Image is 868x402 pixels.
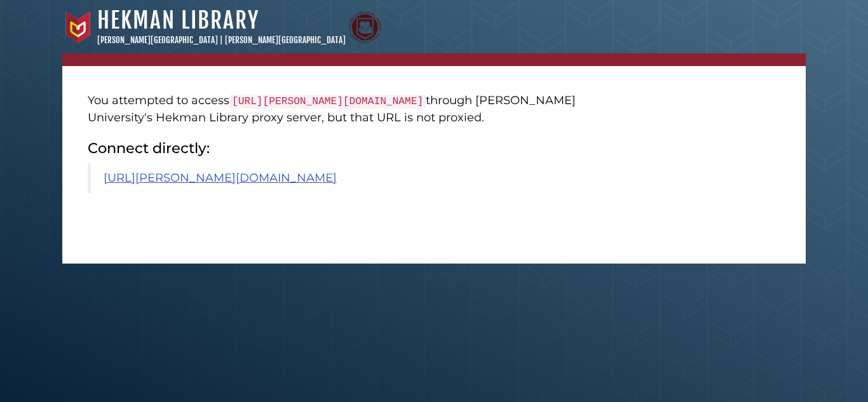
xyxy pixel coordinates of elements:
[229,95,426,109] code: [URL][PERSON_NAME][DOMAIN_NAME]
[88,139,599,157] h2: Connect directly:
[104,171,337,185] a: [URL][PERSON_NAME][DOMAIN_NAME]
[349,11,381,43] img: Calvin Theological Seminary
[62,11,94,43] img: Calvin University
[97,34,346,47] p: [PERSON_NAME][GEOGRAPHIC_DATA] | [PERSON_NAME][GEOGRAPHIC_DATA]
[62,53,806,66] nav: breadcrumb
[97,6,259,34] a: Hekman Library
[88,92,599,126] p: You attempted to access through [PERSON_NAME] University's Hekman Library proxy server, but that ...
